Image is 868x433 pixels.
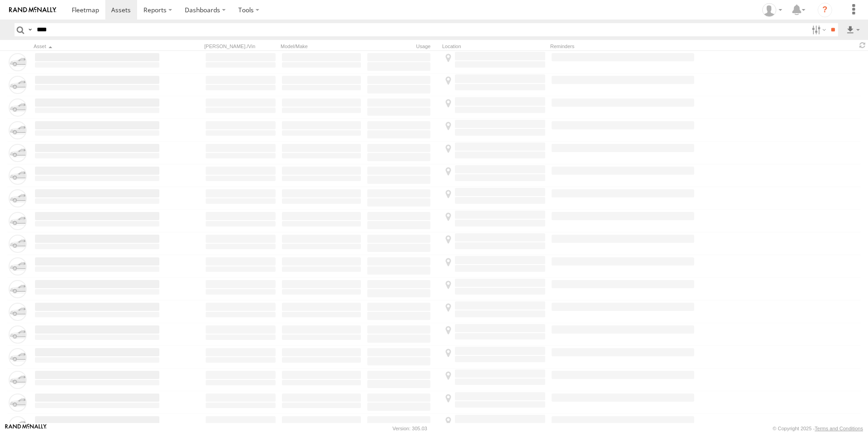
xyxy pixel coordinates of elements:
[34,43,161,49] div: Click to Sort
[281,43,362,49] div: Model/Make
[442,43,547,49] div: Location
[818,3,832,17] i: ?
[773,426,863,431] div: © Copyright 2025 -
[393,426,427,431] div: Version: 305.03
[9,7,56,13] img: rand-logo.svg
[366,43,439,49] div: Usage
[759,3,785,17] div: Jay Hammerstrom
[815,426,863,431] a: Terms and Conditions
[808,23,828,36] label: Search Filter Options
[845,23,861,36] label: Export results as...
[5,424,47,433] a: Visit our Website
[26,23,34,36] label: Search Query
[857,41,868,49] span: Refresh
[550,43,695,49] div: Reminders
[204,43,277,49] div: [PERSON_NAME]./Vin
